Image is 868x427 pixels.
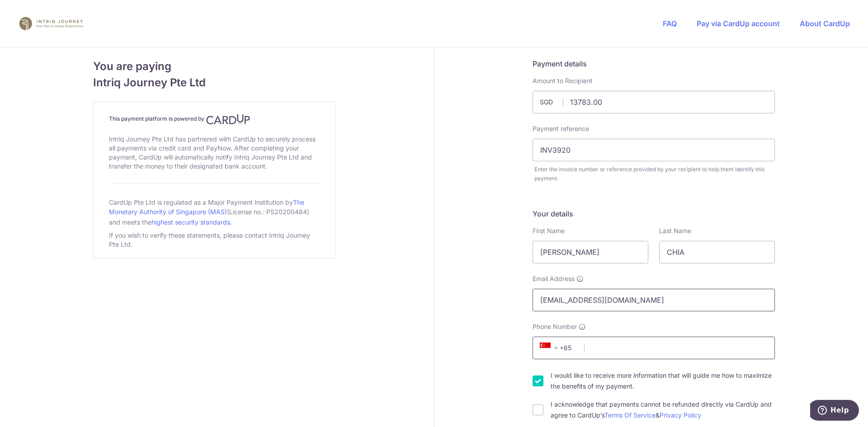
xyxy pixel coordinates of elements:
a: Privacy Policy [660,411,701,419]
a: Terms Of Service [604,411,656,419]
input: Last name [659,241,775,263]
label: Amount to Recipient [533,76,593,85]
label: First Name [533,226,565,235]
label: I would like to receive more information that will guide me how to maximize the benefits of my pa... [551,370,775,392]
h4: This payment platform is powered by [109,114,320,125]
iframe: Opens a widget where you can find more information [810,400,859,422]
div: Intriq Journey Pte Ltd has partnered with CardUp to securely process all payments via credit card... [109,133,320,173]
input: Email address [533,289,775,311]
span: +65 [537,343,578,353]
label: Last Name [659,226,691,235]
label: I acknowledge that payments cannot be refunded directly via CardUp and agree to CardUp’s & [551,399,775,421]
input: First name [533,241,648,263]
div: If you wish to verify these statements, please contact Intriq Journey Pte Ltd. [109,229,320,251]
input: Payment amount [533,91,775,113]
div: Enter the invoice number or reference provided by your recipient to help them identify this payment. [534,165,775,183]
span: Phone Number [533,322,577,331]
div: CardUp Pte Ltd is regulated as a Major Payment Institution by (License no.: PS20200484) and meets... [109,195,320,229]
img: CardUp [206,114,250,125]
a: About CardUp [800,19,850,28]
span: You are paying [93,58,335,75]
h5: Payment details [533,58,775,69]
a: Pay via CardUp account [697,19,780,28]
span: SGD [540,98,563,107]
span: +65 [540,343,561,353]
label: Payment reference [533,124,589,133]
a: FAQ [663,19,677,28]
span: Email Address [533,274,575,283]
h5: Your details [533,208,775,219]
span: Intriq Journey Pte Ltd [93,75,335,91]
a: highest security standards [151,218,230,226]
